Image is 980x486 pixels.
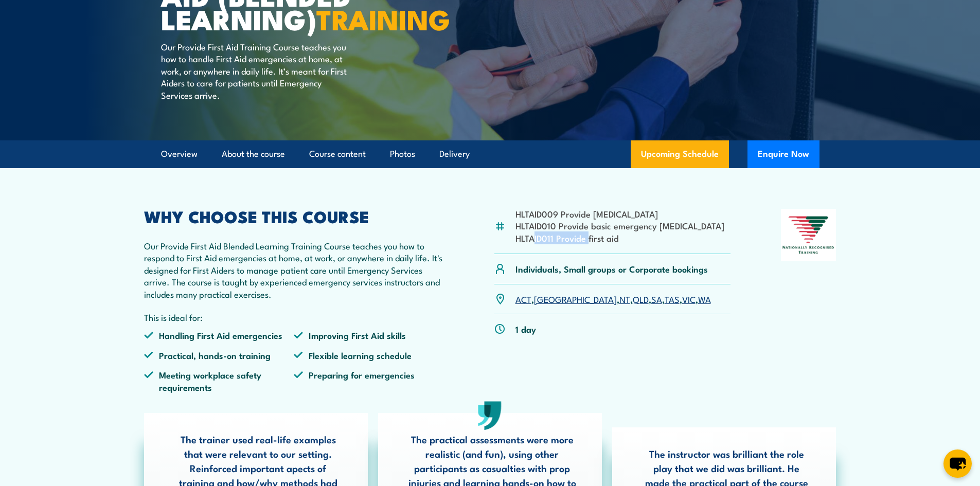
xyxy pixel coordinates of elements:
a: QLD [633,293,649,305]
a: About the course [222,140,285,168]
h2: WHY CHOOSE THIS COURSE [144,209,444,223]
a: [GEOGRAPHIC_DATA] [534,293,617,305]
button: Enquire Now [747,140,819,168]
li: HLTAID009 Provide [MEDICAL_DATA] [515,208,724,220]
li: Improving First Aid skills [294,329,444,341]
p: , , , , , , , [515,293,711,305]
a: Overview [161,140,198,168]
a: Photos [390,140,415,168]
li: Handling First Aid emergencies [144,329,294,341]
a: WA [698,293,711,305]
a: TAS [665,293,680,305]
li: HLTAID011 Provide first aid [515,232,724,244]
a: ACT [515,293,531,305]
a: Delivery [439,140,470,168]
li: Practical, hands-on training [144,349,294,361]
button: chat-button [943,449,972,478]
p: 1 day [515,323,536,335]
li: Meeting workplace safety requirements [144,369,294,393]
a: Course content [309,140,366,168]
li: Flexible learning schedule [294,349,444,361]
a: NT [619,293,630,305]
p: Individuals, Small groups or Corporate bookings [515,263,708,275]
p: This is ideal for: [144,311,444,323]
a: VIC [682,293,696,305]
li: HLTAID010 Provide basic emergency [MEDICAL_DATA] [515,220,724,231]
p: Our Provide First Aid Blended Learning Training Course teaches you how to respond to First Aid em... [144,240,444,300]
img: Nationally Recognised Training logo. [781,209,836,261]
a: Upcoming Schedule [631,140,729,168]
li: Preparing for emergencies [294,369,444,393]
a: SA [651,293,662,305]
p: Our Provide First Aid Training Course teaches you how to handle First Aid emergencies at home, at... [161,41,349,101]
